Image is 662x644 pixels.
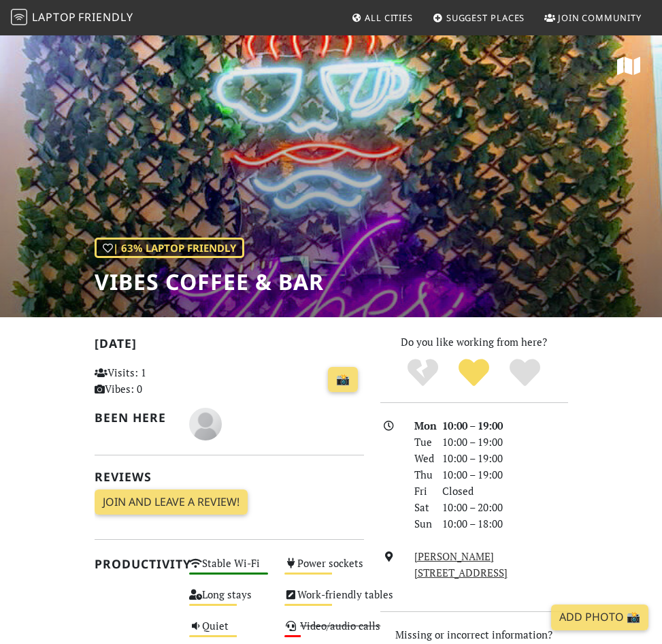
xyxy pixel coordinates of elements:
div: Thu [406,466,435,483]
span: Friendly [78,10,133,25]
a: 📸 [328,367,358,393]
div: Yes [448,357,499,388]
div: Sat [406,499,435,515]
a: Add Photo 📸 [551,605,648,630]
a: Join Community [539,5,647,30]
p: Missing or incorrect information? [380,626,568,643]
div: Closed [434,483,576,499]
div: 10:00 – 18:00 [434,515,576,532]
p: Visits: 1 Vibes: 0 [95,364,173,397]
div: 10:00 – 19:00 [434,466,576,483]
h2: Been here [95,410,173,425]
div: Mon [406,417,435,434]
span: Joe M [189,415,222,429]
div: Fri [406,483,435,499]
h2: [DATE] [95,336,364,356]
div: Definitely! [499,357,550,388]
div: Long stays [181,585,276,617]
div: 10:00 – 19:00 [434,434,576,450]
a: [PERSON_NAME][STREET_ADDRESS] [414,549,508,579]
s: Video/audio calls [300,619,380,632]
div: Wed [406,450,435,466]
a: Suggest Places [427,5,531,30]
p: Do you like working from here? [380,334,568,350]
div: No [397,357,448,388]
a: All Cities [346,5,418,30]
div: Work-friendly tables [276,585,371,617]
a: Join and leave a review! [95,489,248,515]
img: blank-535327c66bd565773addf3077783bbfce4b00ec00e9fd257753287c682c7fa38.png [189,408,222,440]
span: Laptop [32,10,76,25]
div: 10:00 – 19:00 [434,450,576,466]
div: 10:00 – 20:00 [434,499,576,515]
span: Join Community [558,12,642,24]
div: Power sockets [276,554,371,585]
div: Tue [406,434,435,450]
h2: Reviews [95,470,364,484]
h1: Vibes Coffee & Bar [95,269,324,295]
img: LaptopFriendly [11,9,27,25]
div: | 63% Laptop Friendly [95,238,244,258]
div: 10:00 – 19:00 [434,417,576,434]
span: Suggest Places [446,12,525,24]
a: LaptopFriendly LaptopFriendly [11,6,133,30]
span: All Cities [365,12,413,24]
div: Stable Wi-Fi [181,554,276,585]
h2: Productivity [95,557,173,571]
div: Sun [406,515,435,532]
